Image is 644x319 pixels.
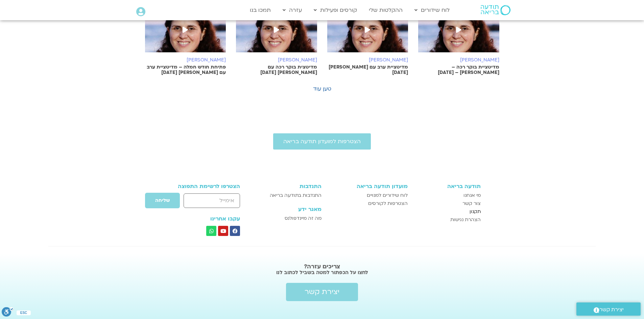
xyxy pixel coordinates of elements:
button: שליחה [145,192,180,209]
h6: [PERSON_NAME] [418,57,499,63]
span: יצירת קשר [305,288,339,296]
span: שליחה [155,198,170,203]
span: יצירת קשר [599,305,624,314]
h3: תודעה בריאה [414,183,481,189]
form: טופס חדש [164,192,240,212]
a: הצהרת נגישות [414,216,481,224]
h2: צריכים עזרה? [146,263,498,270]
span: התנדבות בתודעה בריאה [270,191,321,200]
a: יצירת קשר [576,302,641,316]
a: מי אנחנו [414,191,481,200]
span: לוח שידורים למנויים [367,191,408,200]
a: לוח שידורים [411,4,453,17]
a: הצטרפות למועדון תודעה בריאה [273,133,371,150]
img: michal-%D7%9E%D7%99%D7%9B%D7%9C-%D7%92%D7%95%D7%A8%D7%9C-e1652661943385.jpg [236,8,317,59]
p: מדיטציית ערב עם [PERSON_NAME] [DATE] [327,64,408,75]
span: תקנון [470,208,481,216]
a: [PERSON_NAME] מדיטצית בוקר רכה עם [PERSON_NAME] [DATE] [236,8,317,75]
h3: עקבו אחרינו [164,216,240,222]
a: תקנון [414,208,481,216]
h3: הצטרפו לרשימת התפוצה [164,183,240,189]
a: טען עוד [313,85,331,92]
img: michal-%D7%9E%D7%99%D7%9B%D7%9C-%D7%92%D7%95%D7%A8%D7%9C-e1652661943385.jpg [145,8,226,59]
h3: מועדון תודעה בריאה [328,183,408,189]
span: מה זה מיינדפולנס [285,214,321,222]
h3: מאגר ידע [259,206,321,212]
a: תמכו בנו [246,4,274,17]
input: אימייל [184,193,240,208]
a: קורסים ופעילות [310,4,360,17]
a: לוח שידורים למנויים [328,191,408,200]
a: הצטרפות לקורסים [328,200,408,208]
a: התנדבות בתודעה בריאה [259,191,321,200]
a: מה זה מיינדפולנס [259,214,321,222]
a: [PERSON_NAME] מדיטציית ערב עם [PERSON_NAME] [DATE] [327,8,408,75]
h3: התנדבות [259,183,321,189]
a: עזרה [279,4,305,17]
img: תודעה בריאה [481,5,510,15]
span: צור קשר [462,200,481,208]
p: מדיטצית בוקר רכה עם [PERSON_NAME] [DATE] [236,64,317,75]
span: הצטרפות למועדון תודעה בריאה [283,138,361,144]
h6: [PERSON_NAME] [145,57,226,63]
span: מי אנחנו [463,191,481,200]
span: הצהרת נגישות [450,216,481,224]
a: צור קשר [414,200,481,208]
a: יצירת קשר [286,283,358,301]
h6: [PERSON_NAME] [236,57,317,63]
span: הצטרפות לקורסים [368,200,408,208]
a: [PERSON_NAME] מדיטציית בוקר רכה – [PERSON_NAME] – [DATE] [418,8,499,75]
a: ההקלטות שלי [365,4,406,17]
p: מדיטציית בוקר רכה – [PERSON_NAME] – [DATE] [418,64,499,75]
a: [PERSON_NAME] פתיחת חודש חמלה – מדיטציית ערב עם [PERSON_NAME] [DATE] [145,8,226,75]
img: michal-%D7%9E%D7%99%D7%9B%D7%9C-%D7%92%D7%95%D7%A8%D7%9C-e1652661943385.jpg [327,8,408,59]
img: michal-%D7%9E%D7%99%D7%9B%D7%9C-%D7%92%D7%95%D7%A8%D7%9C-e1652661943385.jpg [418,8,499,59]
h6: [PERSON_NAME] [327,57,408,63]
p: פתיחת חודש חמלה – מדיטציית ערב עם [PERSON_NAME] [DATE] [145,64,226,75]
h2: לחצו על הכפתור למטה בשביל לכתוב לנו [146,269,498,276]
